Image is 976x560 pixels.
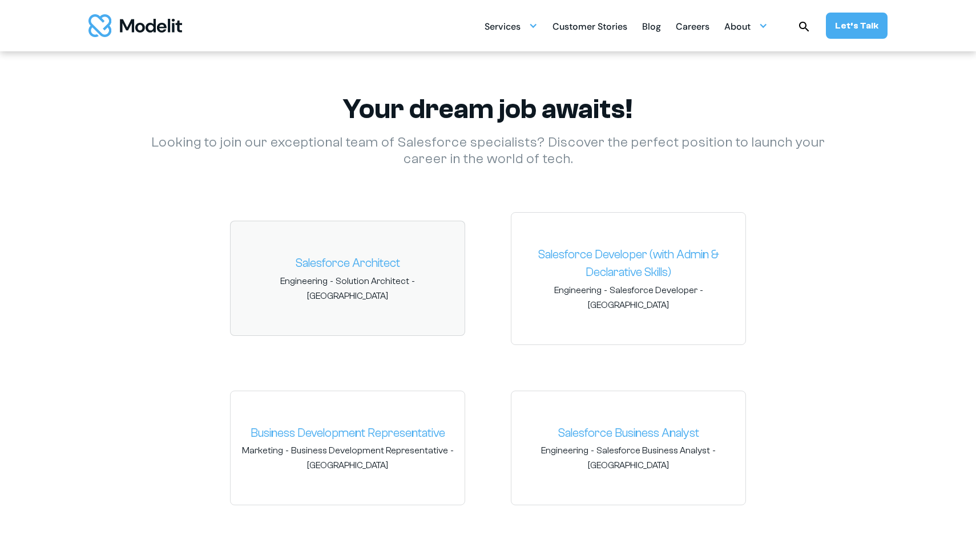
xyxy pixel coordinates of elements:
[596,444,710,457] span: Salesforce Business Analyst
[676,17,709,39] div: Careers
[88,14,182,37] a: home
[485,15,538,37] div: Services
[134,135,842,168] p: Looking to join our exceptional team of Salesforce specialists? Discover the perfect position to ...
[642,17,661,39] div: Blog
[676,15,709,37] a: Careers
[242,444,283,457] span: Marketing
[291,444,448,457] span: Business Development Representative
[485,17,521,39] div: Services
[307,290,388,302] span: [GEOGRAPHIC_DATA]
[835,19,878,32] div: Let’s Talk
[552,17,627,39] div: Customer Stories
[724,15,768,37] div: About
[240,424,455,443] a: Business Development Representative
[541,444,588,457] span: Engineering
[826,13,888,39] a: Let’s Talk
[552,15,627,37] a: Customer Stories
[280,275,328,287] span: Engineering
[724,17,751,39] div: About
[521,246,736,282] a: Salesforce Developer (with Admin & Declarative Skills)
[642,15,661,37] a: Blog
[521,444,736,472] span: - -
[240,275,455,302] span: - -
[588,299,669,311] span: [GEOGRAPHIC_DATA]
[554,284,602,297] span: Engineering
[307,459,388,472] span: [GEOGRAPHIC_DATA]
[240,254,455,273] a: Salesforce Architect
[588,459,669,472] span: [GEOGRAPHIC_DATA]
[521,284,736,311] span: - -
[240,444,455,472] span: - -
[336,275,409,287] span: Solution Architect
[134,93,842,125] h2: Your dream job awaits!
[88,14,182,37] img: modelit logo
[610,284,697,297] span: Salesforce Developer
[521,424,736,443] a: Salesforce Business Analyst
